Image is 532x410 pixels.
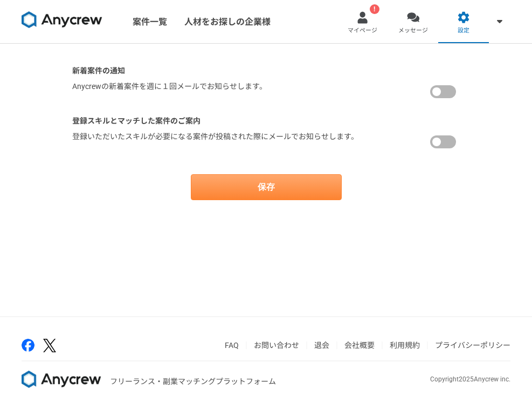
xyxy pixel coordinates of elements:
[72,115,460,127] p: 登録スキルとマッチした案件のご案内
[390,341,420,350] a: 利用規約
[344,341,375,350] a: 会社概要
[225,341,239,350] a: FAQ
[43,339,56,352] img: x-391a3a86.png
[191,174,342,200] button: 保存
[22,339,34,352] img: facebook-2adfd474.png
[22,371,101,388] img: 8DqYSo04kwAAAAASUVORK5CYII=
[72,131,358,153] label: 登録いただいたスキルが必要になる案件が投稿された際にメールでお知らせします。
[72,81,267,102] label: Anycrewの新着案件を週に１回メールでお知らせします。
[254,341,299,350] a: お問い合わせ
[348,26,377,35] span: マイページ
[72,65,460,77] p: 新着案件の通知
[110,376,276,387] p: フリーランス・副業マッチングプラットフォーム
[314,341,329,350] a: 退会
[435,341,510,350] a: プライバシーポリシー
[458,26,469,35] span: 設定
[370,4,379,14] div: !
[430,374,510,384] p: Copyright 2025 Anycrew inc.
[398,26,428,35] span: メッセージ
[22,11,102,29] img: 8DqYSo04kwAAAAASUVORK5CYII=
